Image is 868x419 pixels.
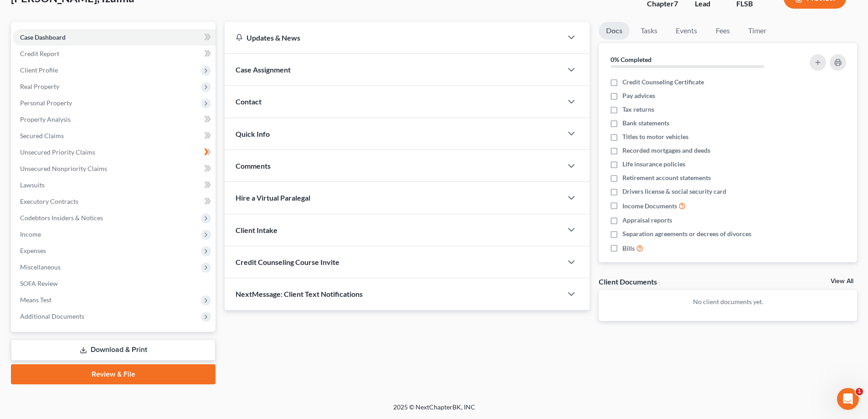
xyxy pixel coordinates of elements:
a: Review & File [11,364,216,384]
a: Case Dashboard [13,29,216,46]
span: Miscellaneous [20,263,61,271]
a: Unsecured Priority Claims [13,144,216,160]
p: No client documents yet. [606,297,850,306]
a: Tasks [633,22,665,40]
div: Updates & News [236,33,551,42]
span: 1 [856,388,863,395]
span: Property Analysis [20,115,71,123]
span: Income Documents [622,202,677,211]
span: Client Profile [20,66,58,74]
span: Means Test [20,296,51,304]
iframe: Intercom live chat [837,388,859,410]
a: Lawsuits [13,177,216,193]
span: Income [20,230,41,238]
span: Secured Claims [20,132,64,140]
a: Credit Report [13,46,216,62]
a: View All [831,278,853,285]
span: Credit Counseling Certificate [622,78,704,87]
span: Expenses [20,247,46,254]
span: Client Intake [236,226,277,234]
span: Contact [236,97,262,106]
span: Pay advices [622,91,655,100]
span: Drivers license & social security card [622,187,726,196]
span: Case Dashboard [20,33,66,41]
a: Events [668,22,704,40]
span: Retirement account statements [622,173,711,182]
a: Docs [599,22,630,40]
span: Titles to motor vehicles [622,132,688,141]
span: Additional Documents [20,312,84,320]
span: Appraisal reports [622,216,672,225]
a: SOFA Review [13,275,216,292]
span: Life insurance policies [622,160,685,169]
span: Separation agreements or decrees of divorces [622,229,751,238]
span: Comments [236,161,271,170]
a: Executory Contracts [13,193,216,210]
span: Credit Report [20,50,59,57]
span: Bills [622,244,635,253]
span: Codebtors Insiders & Notices [20,214,103,222]
a: Secured Claims [13,128,216,144]
span: Hire a Virtual Paralegal [236,193,310,202]
span: Executory Contracts [20,197,78,205]
div: 2025 © NextChapterBK, INC [175,403,694,419]
a: Timer [741,22,774,40]
div: Client Documents [599,277,657,286]
a: Download & Print [11,339,216,361]
a: Fees [708,22,737,40]
span: Real Property [20,83,59,90]
span: Case Assignment [236,65,291,74]
span: Recorded mortgages and deeds [622,146,710,155]
span: SOFA Review [20,279,58,287]
span: Quick Info [236,129,270,138]
span: Bank statements [622,119,669,128]
span: Unsecured Nonpriority Claims [20,165,107,172]
span: Credit Counseling Course Invite [236,258,339,266]
span: Personal Property [20,99,72,107]
span: Unsecured Priority Claims [20,148,95,156]
strong: 0% Completed [611,56,652,63]
a: Property Analysis [13,111,216,128]
span: Lawsuits [20,181,45,189]
span: Tax returns [622,105,654,114]
a: Unsecured Nonpriority Claims [13,160,216,177]
span: NextMessage: Client Text Notifications [236,290,363,298]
